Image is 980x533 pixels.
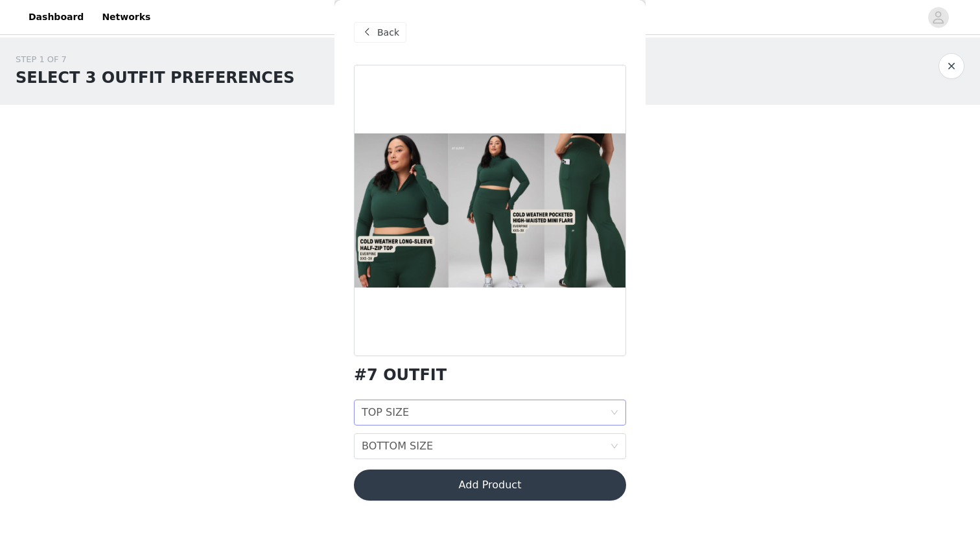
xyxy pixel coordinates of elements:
div: STEP 1 OF 7 [16,53,295,66]
div: avatar [932,7,944,28]
a: Networks [94,3,158,32]
h1: #7 OUTFIT [354,367,447,384]
i: icon: down [611,442,618,451]
a: Dashboard [21,3,91,32]
span: Back [377,26,399,40]
div: BOTTOM SIZE [362,434,433,459]
button: Add Product [354,470,626,501]
div: TOP SIZE [362,400,409,425]
i: icon: down [611,409,618,418]
h1: SELECT 3 OUTFIT PREFERENCES [16,66,295,89]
